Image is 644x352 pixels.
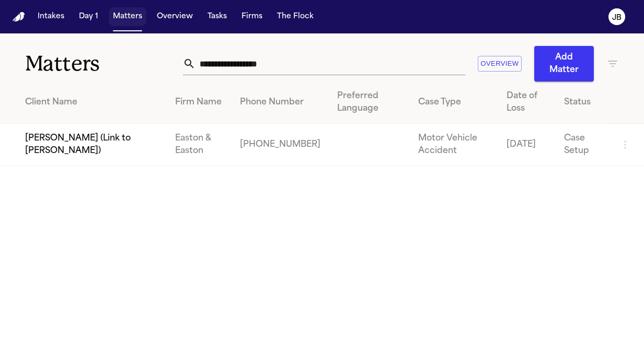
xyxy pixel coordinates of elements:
[167,124,232,166] td: Easton & Easton
[175,96,223,109] div: Firm Name
[203,7,231,26] button: Tasks
[33,7,68,26] button: Intakes
[418,96,489,109] div: Case Type
[25,51,183,77] h1: Matters
[25,96,158,109] div: Client Name
[109,7,146,26] button: Matters
[507,90,547,115] div: Date of Loss
[337,90,401,115] div: Preferred Language
[478,56,522,72] button: Overview
[273,7,318,26] button: The Flock
[534,46,594,81] button: Add Matter
[237,7,267,26] button: Firms
[498,124,556,166] td: [DATE]
[232,124,329,166] td: [PHONE_NUMBER]
[153,7,197,26] button: Overview
[13,12,25,22] img: Finch Logo
[13,12,25,22] a: Home
[75,7,102,26] button: Day 1
[410,124,498,166] td: Motor Vehicle Accident
[240,96,320,109] div: Phone Number
[556,124,611,166] td: Case Setup
[612,14,622,21] text: JB
[564,96,602,109] div: Status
